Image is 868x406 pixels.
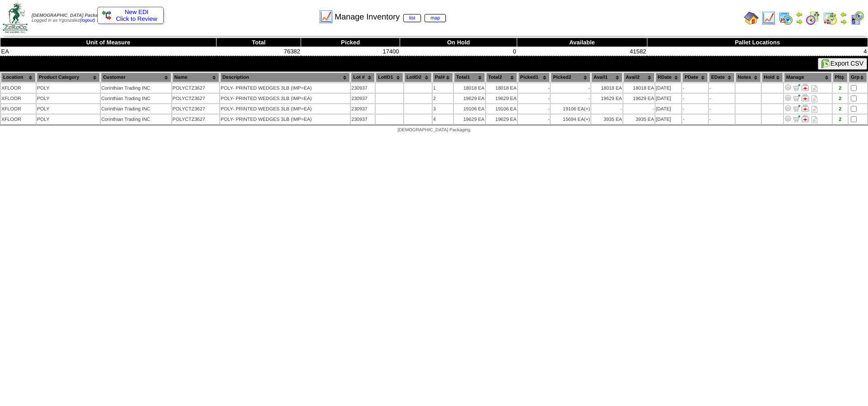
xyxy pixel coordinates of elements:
[37,104,100,114] td: POLY
[102,11,111,20] img: ediSmall.gif
[796,18,803,25] img: arrowright.gif
[762,72,783,82] th: Hold
[518,115,550,124] td: -
[404,72,432,82] th: LotID2
[319,10,333,24] img: line_graph.gif
[656,104,682,114] td: [DATE]
[682,115,708,124] td: -
[172,104,219,114] td: POLYCTZ3627
[623,115,655,124] td: 3935 EA
[101,83,171,93] td: Corinthian Trading INC
[32,13,107,18] span: [DEMOGRAPHIC_DATA] Packaging
[517,47,647,56] td: 41582
[172,83,219,93] td: POLYCTZ3627
[335,12,446,22] span: Manage Inventory
[217,47,301,56] td: 76382
[784,84,792,91] img: Adjust
[400,38,517,47] th: On Hold
[1,83,36,93] td: XFLOOR
[301,47,400,56] td: 17400
[518,72,550,82] th: Picked1
[400,47,517,56] td: 0
[425,14,446,22] a: map
[761,11,776,25] img: line_graph.gif
[551,72,590,82] th: Picked2
[433,104,453,114] td: 3
[37,94,100,103] td: POLY
[37,72,100,82] th: Product Category
[784,115,792,122] img: Adjust
[172,72,219,82] th: Name
[840,11,847,18] img: arrowleft.gif
[351,94,375,103] td: 230937
[217,38,301,47] th: Total
[778,11,793,25] img: calendarprod.gif
[833,106,847,112] div: 2
[793,94,800,101] img: Move
[101,115,171,124] td: Corinthian Trading INC
[37,115,100,124] td: POLY
[647,38,868,47] th: Pallet Locations
[796,11,803,18] img: arrowleft.gif
[102,9,159,22] a: New EDI Click to Review
[486,94,517,103] td: 19629 EA
[793,84,800,91] img: Move
[1,72,36,82] th: Location
[1,104,36,114] td: XFLOOR
[486,115,517,124] td: 19629 EA
[0,47,217,56] td: EA
[736,72,761,82] th: Notes
[656,94,682,103] td: [DATE]
[551,94,590,103] td: -
[32,13,107,23] span: Logged in as Ygonzalez
[1,94,36,103] td: XFLOOR
[591,94,623,103] td: 19629 EA
[486,83,517,93] td: 18018 EA
[811,106,817,113] i: Note
[3,3,28,33] img: zoroco-logo-small.webp
[454,72,485,82] th: Total1
[793,105,800,112] img: Move
[682,94,708,103] td: -
[584,106,590,112] div: (+)
[823,11,837,25] img: calendarinout.gif
[682,83,708,93] td: -
[784,94,792,101] img: Adjust
[623,72,655,82] th: Avail2
[709,83,735,93] td: -
[623,83,655,93] td: 18018 EA
[351,83,375,93] td: 230937
[433,115,453,124] td: 4
[220,72,350,82] th: Description
[849,72,867,82] th: Grp
[101,72,171,82] th: Customer
[301,38,400,47] th: Picked
[551,83,590,93] td: -
[709,94,735,103] td: -
[591,83,623,93] td: 18018 EA
[682,104,708,114] td: -
[518,94,550,103] td: -
[220,104,350,114] td: POLY- PRINTED WEDGES 3LB (IMP=EA)
[821,59,830,68] img: excel.gif
[1,115,36,124] td: XFLOOR
[744,11,759,25] img: home.gif
[656,72,682,82] th: RDate
[584,117,590,122] div: (+)
[125,9,149,15] span: New EDI
[403,14,421,22] a: list
[784,105,792,112] img: Adjust
[433,83,453,93] td: 1
[656,83,682,93] td: [DATE]
[811,85,817,92] i: Note
[454,104,485,114] td: 19106 EA
[591,104,623,114] td: -
[551,104,590,114] td: 19106 EA
[793,115,800,122] img: Move
[376,72,403,82] th: LotID1
[623,104,655,114] td: -
[37,83,100,93] td: POLY
[518,83,550,93] td: -
[591,72,623,82] th: Avail1
[784,72,832,82] th: Manage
